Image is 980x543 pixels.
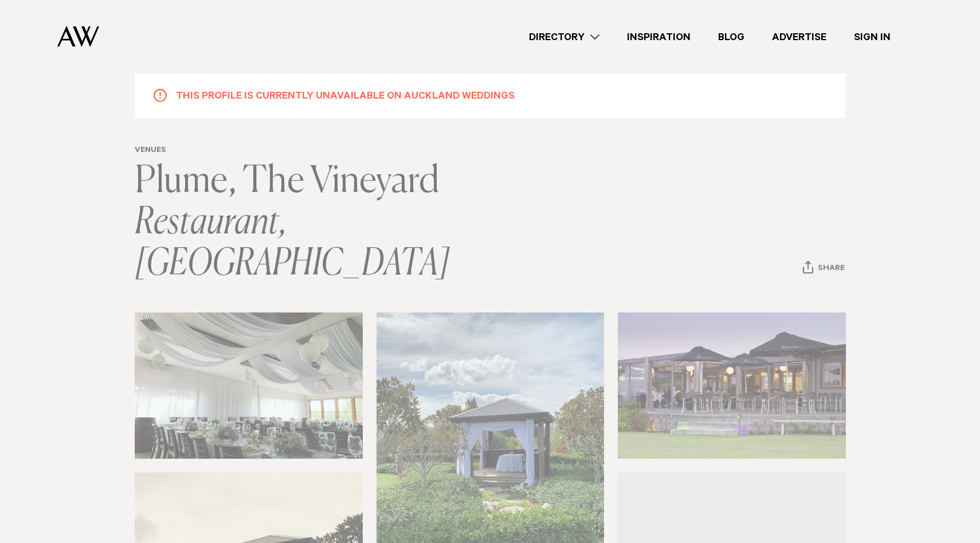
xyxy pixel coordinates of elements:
[57,26,99,47] img: Auckland Weddings Logo
[515,29,613,45] a: Directory
[758,29,840,45] a: Advertise
[176,88,515,103] h5: This profile is currently unavailable on Auckland Weddings
[704,29,758,45] a: Blog
[840,29,904,45] a: Sign In
[613,29,704,45] a: Inspiration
